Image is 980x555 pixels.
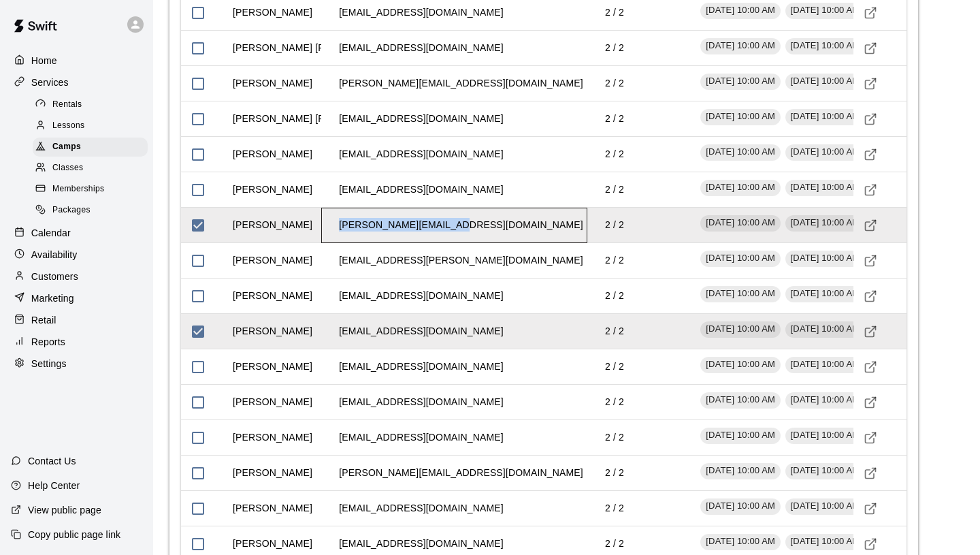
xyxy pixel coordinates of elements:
[222,455,323,491] td: [PERSON_NAME]
[31,54,57,67] p: Home
[11,72,142,93] a: Services
[700,287,781,300] span: [DATE] 10:00 AM
[33,138,148,157] div: Camps
[33,200,153,221] a: Packages
[31,313,56,327] p: Retail
[594,101,635,137] td: 2 / 2
[222,65,323,101] td: [PERSON_NAME]
[700,323,781,336] span: [DATE] 10:00 AM
[860,74,881,94] a: Visit customer profile
[785,252,866,265] span: [DATE] 10:00 AM
[594,172,635,208] td: 2 / 2
[31,76,69,89] p: Services
[222,419,323,456] td: [PERSON_NAME]
[11,266,142,287] a: Customers
[700,75,781,88] span: [DATE] 10:00 AM
[52,204,91,217] span: Packages
[28,454,76,468] p: Contact Us
[11,353,142,374] div: Settings
[11,223,142,243] a: Calendar
[785,287,866,300] span: [DATE] 10:00 AM
[33,180,148,199] div: Memberships
[700,181,781,194] span: [DATE] 10:00 AM
[594,384,635,420] td: 2 / 2
[31,248,78,261] p: Availability
[860,392,881,413] a: Visit customer profile
[594,242,635,279] td: 2 / 2
[785,75,866,88] span: [DATE] 10:00 AM
[328,65,594,101] td: [PERSON_NAME][EMAIL_ADDRESS][DOMAIN_NAME]
[785,181,866,194] span: [DATE] 10:00 AM
[31,226,71,240] p: Calendar
[33,159,148,178] div: Classes
[700,110,781,123] span: [DATE] 10:00 AM
[33,158,153,179] a: Classes
[328,136,514,172] td: [EMAIL_ADDRESS][DOMAIN_NAME]
[594,455,635,491] td: 2 / 2
[31,357,67,370] p: Settings
[222,242,323,279] td: [PERSON_NAME]
[700,39,781,52] span: [DATE] 10:00 AM
[860,109,881,129] a: Visit customer profile
[860,38,881,59] a: Visit customer profile
[328,101,514,137] td: [EMAIL_ADDRESS][DOMAIN_NAME]
[860,498,881,519] a: Visit customer profile
[594,30,635,66] td: 2 / 2
[700,464,781,477] span: [DATE] 10:00 AM
[860,144,881,165] a: Visit customer profile
[700,358,781,371] span: [DATE] 10:00 AM
[700,394,781,407] span: [DATE] 10:00 AM
[33,137,153,158] a: Camps
[11,288,142,308] div: Marketing
[31,270,78,283] p: Customers
[594,419,635,456] td: 2 / 2
[860,286,881,306] a: Visit customer profile
[33,94,153,115] a: Rentals
[594,278,635,314] td: 2 / 2
[52,183,104,196] span: Memberships
[222,278,323,314] td: [PERSON_NAME]
[594,349,635,385] td: 2 / 2
[594,65,635,101] td: 2 / 2
[222,349,323,385] td: [PERSON_NAME]
[860,463,881,483] a: Visit customer profile
[328,384,514,420] td: [EMAIL_ADDRESS][DOMAIN_NAME]
[11,50,142,71] a: Home
[785,358,866,371] span: [DATE] 10:00 AM
[700,252,781,265] span: [DATE] 10:00 AM
[328,419,514,456] td: [EMAIL_ADDRESS][DOMAIN_NAME]
[328,490,514,526] td: [EMAIL_ADDRESS][DOMAIN_NAME]
[33,115,153,136] a: Lessons
[222,30,406,66] td: [PERSON_NAME] [PERSON_NAME]
[33,201,148,220] div: Packages
[700,500,781,513] span: [DATE] 10:00 AM
[860,3,881,23] a: Visit customer profile
[785,323,866,336] span: [DATE] 10:00 AM
[785,429,866,442] span: [DATE] 10:00 AM
[785,146,866,159] span: [DATE] 10:00 AM
[33,179,153,200] a: Memberships
[700,146,781,159] span: [DATE] 10:00 AM
[785,217,866,229] span: [DATE] 10:00 AM
[28,479,80,492] p: Help Center
[11,332,142,352] div: Reports
[52,161,83,175] span: Classes
[33,116,148,136] div: Lessons
[328,207,594,243] td: [PERSON_NAME][EMAIL_ADDRESS][DOMAIN_NAME]
[11,310,142,330] a: Retail
[785,394,866,407] span: [DATE] 10:00 AM
[860,215,881,236] a: Visit customer profile
[11,244,142,265] a: Availability
[52,119,85,133] span: Lessons
[860,534,881,554] a: Visit customer profile
[785,464,866,477] span: [DATE] 10:00 AM
[700,429,781,442] span: [DATE] 10:00 AM
[328,30,514,66] td: [EMAIL_ADDRESS][DOMAIN_NAME]
[860,321,881,342] a: Visit customer profile
[222,384,323,420] td: [PERSON_NAME]
[860,180,881,200] a: Visit customer profile
[594,207,635,243] td: 2 / 2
